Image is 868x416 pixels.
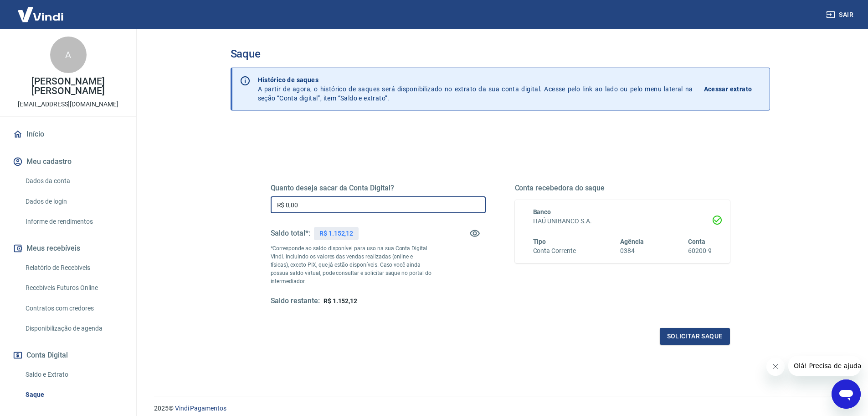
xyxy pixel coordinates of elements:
span: Banco [533,208,551,216]
span: Olá! Precisa de ajuda? [5,6,77,14]
h5: Saldo restante: [271,296,320,306]
a: Vindi Pagamentos [175,405,226,412]
h6: ITAÚ UNIBANCO S.A. [533,216,712,226]
h5: Conta recebedora do saque [515,184,730,193]
span: R$ 1.152,12 [324,297,357,305]
p: [PERSON_NAME] [PERSON_NAME] [7,77,129,96]
a: Informe de rendimentos [22,212,125,231]
div: A [50,37,87,73]
span: Tipo [533,238,546,245]
a: Saldo e Extrato [22,365,125,384]
p: Histórico de saques [258,75,693,84]
span: Conta [688,238,705,245]
img: Vindi [11,0,70,28]
a: Dados da conta [22,172,125,190]
iframe: Botão para abrir a janela de mensagens [832,379,861,409]
button: Meus recebíveis [11,238,125,258]
h3: Saque [231,47,770,60]
button: Meu cadastro [11,152,125,172]
a: Recebíveis Futuros Online [22,279,125,297]
a: Saque [22,385,125,404]
p: [EMAIL_ADDRESS][DOMAIN_NAME] [18,100,118,109]
iframe: Fechar mensagem [766,358,785,376]
h5: Quanto deseja sacar da Conta Digital? [271,184,486,193]
a: Disponibilização de agenda [22,319,125,338]
h6: 60200-9 [688,246,712,256]
a: Relatório de Recebíveis [22,258,125,277]
button: Solicitar saque [660,328,730,345]
p: R$ 1.152,12 [319,229,353,238]
button: Conta Digital [11,345,125,365]
h5: Saldo total*: [271,229,310,238]
p: Acessar extrato [704,84,752,94]
a: Início [11,124,125,144]
iframe: Mensagem da empresa [788,356,861,376]
h6: 0384 [620,246,644,256]
p: *Corresponde ao saldo disponível para uso na sua Conta Digital Vindi. Incluindo os valores das ve... [271,244,432,285]
a: Dados de login [22,192,125,211]
a: Contratos com credores [22,299,125,318]
a: Acessar extrato [704,75,762,103]
span: Agência [620,238,644,245]
p: 2025 © [154,404,846,413]
h6: Conta Corrente [533,246,576,256]
button: Sair [824,6,857,23]
p: A partir de agora, o histórico de saques será disponibilizado no extrato da sua conta digital. Ac... [258,75,693,103]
